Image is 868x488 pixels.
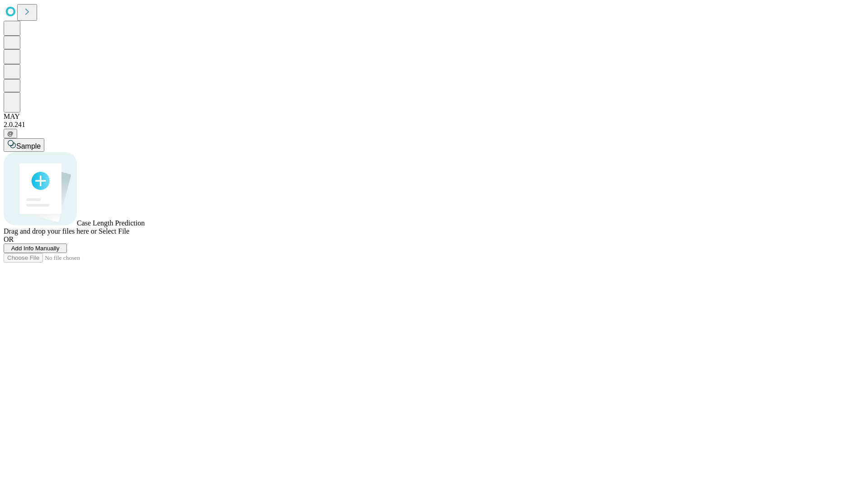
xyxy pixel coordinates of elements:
span: @ [7,130,14,137]
span: Sample [16,142,41,150]
button: Add Info Manually [4,244,67,253]
span: Add Info Manually [11,245,60,252]
div: MAY [4,113,864,121]
button: @ [4,129,17,138]
div: 2.0.241 [4,121,864,129]
button: Sample [4,138,44,152]
span: Case Length Prediction [77,219,145,227]
span: Drag and drop your files here or [4,227,97,235]
span: Select File [99,227,129,235]
span: OR [4,235,14,243]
